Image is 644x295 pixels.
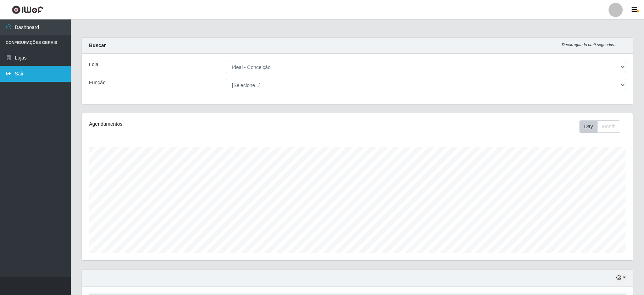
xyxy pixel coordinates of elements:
div: First group [579,120,620,133]
i: Recarregando em 9 segundos... [562,42,617,47]
div: Toolbar with button groups [579,120,626,133]
label: Função [89,79,106,86]
img: CoreUI Logo [12,5,43,14]
div: Agendamentos [89,120,306,128]
label: Loja [89,61,98,68]
button: Day [579,120,598,133]
button: Month [597,120,620,133]
strong: Buscar [89,42,106,48]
